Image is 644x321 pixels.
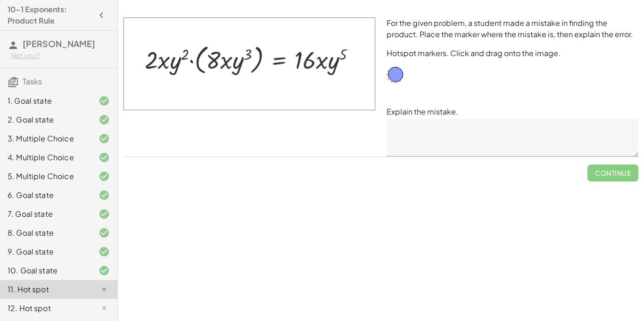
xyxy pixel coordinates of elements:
i: Task finished and correct. [99,114,110,125]
i: Task finished and correct. [99,171,110,182]
div: 2. Goal state [8,114,83,125]
div: 10. Goal state [8,265,83,276]
div: 11. Hot spot [8,284,83,295]
img: b42f739e0bd79d23067a90d0ea4ccfd2288159baac1bcee117f9be6b6edde5c4.png [124,17,375,110]
div: Not you? [11,51,110,60]
i: Task finished and correct. [99,133,110,144]
i: Task not started. [99,303,110,314]
div: 8. Goal state [8,227,83,239]
i: Task finished and correct. [99,246,110,257]
div: 4. Multiple Choice [8,152,83,163]
i: Task finished and correct. [99,189,110,201]
p: Explain the mistake. [387,106,638,117]
i: Task not started. [99,284,110,295]
div: 12. Hot spot [8,303,83,314]
i: Task finished and correct. [99,95,110,107]
div: 6. Goal state [8,189,83,201]
h4: 10-1 Exponents: Product Rule [8,4,93,26]
p: Hotspot markers. Click and drag onto the image. [387,48,638,59]
div: 7. Goal state [8,208,83,220]
div: 9. Goal state [8,246,83,257]
div: 3. Multiple Choice [8,133,83,144]
div: 1. Goal state [8,95,83,107]
i: Task finished and correct. [99,152,110,163]
span: Tasks [23,76,42,86]
i: Task finished and correct. [99,227,110,239]
p: For the given problem, a student made a mistake in finding the product. Place the marker where th... [387,17,638,40]
i: Task finished and correct. [99,208,110,220]
span: [PERSON_NAME] [23,38,95,49]
i: Task finished and correct. [99,265,110,276]
div: 5. Multiple Choice [8,171,83,182]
